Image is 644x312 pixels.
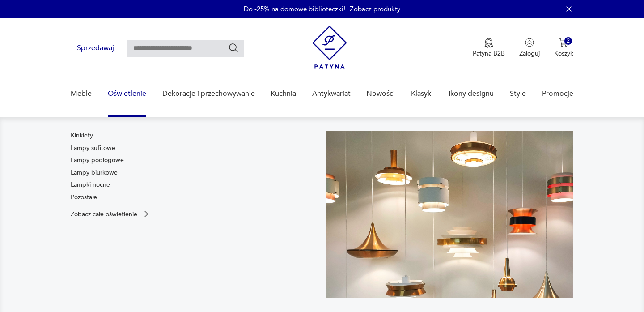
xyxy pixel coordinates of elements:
img: Ikonka użytkownika [525,38,534,47]
a: Kinkiety [71,131,93,140]
img: Patyna - sklep z meblami i dekoracjami vintage [312,26,347,69]
a: Pozostałe [71,193,97,202]
a: Nowości [366,77,395,111]
button: Sprzedawaj [71,40,120,56]
a: Kuchnia [271,77,296,111]
a: Lampy sufitowe [71,144,115,153]
a: Zobacz produkty [350,4,400,13]
p: Koszyk [554,49,573,58]
a: Dekoracje i przechowywanie [162,77,255,111]
img: Ikona koszyka [559,38,568,47]
p: Patyna B2B [473,49,505,58]
p: Zaloguj [519,49,540,58]
a: Antykwariat [312,77,351,111]
a: Lampki nocne [71,180,110,189]
img: Ikona medalu [484,38,493,48]
a: Lampy biurkowe [71,168,118,177]
a: Klasyki [411,77,433,111]
p: Do -25% na domowe biblioteczki! [244,4,345,13]
a: Zobacz całe oświetlenie [71,209,151,218]
button: Zaloguj [519,38,540,58]
a: Ikony designu [449,77,494,111]
img: a9d990cd2508053be832d7f2d4ba3cb1.jpg [326,131,573,298]
button: Patyna B2B [473,38,505,58]
div: 2 [564,37,572,45]
a: Style [510,77,526,111]
a: Lampy podłogowe [71,156,124,165]
button: Szukaj [228,43,239,53]
a: Ikona medaluPatyna B2B [473,38,505,58]
a: Sprzedawaj [71,46,120,52]
a: Meble [71,77,92,111]
a: Oświetlenie [108,77,146,111]
p: Zobacz całe oświetlenie [71,211,137,217]
a: Promocje [542,77,573,111]
button: 2Koszyk [554,38,573,58]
